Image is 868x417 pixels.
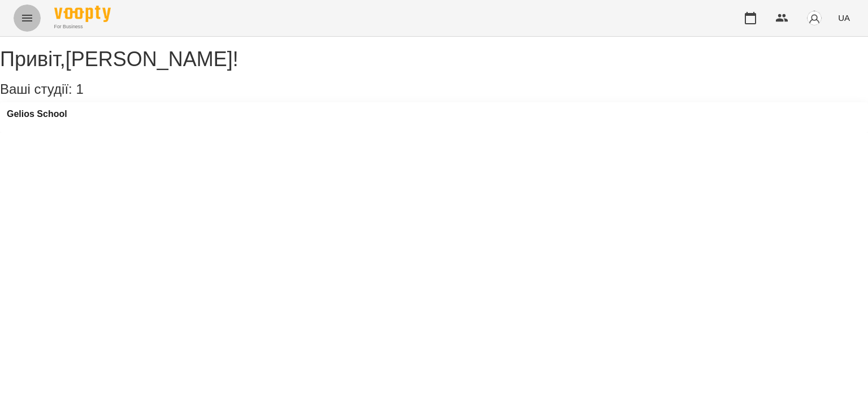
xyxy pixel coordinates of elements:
img: Voopty Logo [54,6,111,22]
a: Gelios School [7,109,67,119]
button: Menu [14,5,41,32]
img: avatar_s.png [806,10,822,26]
button: UA [834,7,854,28]
span: 1 [76,81,83,97]
span: UA [838,12,850,24]
span: For Business [54,23,111,31]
